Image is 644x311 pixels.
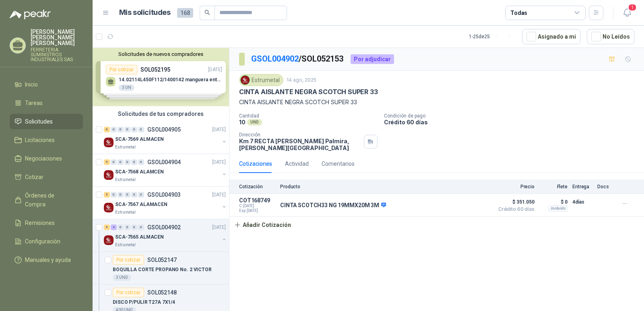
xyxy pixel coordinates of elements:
div: 0 [138,224,144,230]
span: Crédito 60 días [494,207,535,212]
p: Producto [280,184,489,189]
p: Crédito 60 días [384,119,641,126]
h1: Mis solicitudes [119,7,171,19]
span: $ 351.050 [494,197,535,207]
div: 5 [104,224,110,230]
button: Solicitudes de nuevos compradores [96,51,226,57]
p: BOQUILLA CORTE PROPANO No. 2 VICTOR [113,266,212,274]
div: 0 [124,224,130,230]
span: Inicio [25,80,38,89]
div: 0 [124,192,130,198]
span: 1 [628,4,637,11]
p: Docs [597,184,613,189]
p: Estrumetal [115,209,136,216]
p: 14 ago, 2025 [287,76,316,84]
a: Licitaciones [10,132,83,148]
p: [DATE] [212,159,226,166]
div: Incluido [549,205,568,212]
img: Company Logo [104,203,114,212]
a: Por cotizarSOL052147BOQUILLA CORTE PROPANO No. 2 VICTOR3 UND [93,252,229,284]
a: Solicitudes [10,114,83,129]
div: 0 [131,192,137,198]
div: 0 [138,192,144,198]
a: Manuales y ayuda [10,252,83,268]
div: 9 [104,159,110,165]
div: Por cotizar [113,255,144,265]
div: Estrumetal [239,74,283,86]
span: C: [DATE] [239,204,275,208]
p: Precio [494,184,535,189]
a: 5 4 0 0 0 0 GSOL004902[DATE] Company LogoSCA-7565 ALMACENEstrumetal [104,222,227,248]
span: search [204,10,210,15]
p: Estrumetal [115,144,136,150]
p: Cantidad [239,113,378,119]
img: Company Logo [104,235,114,245]
span: Remisiones [25,218,55,227]
div: 0 [118,127,124,132]
p: GSOL004905 [147,127,181,132]
div: Comentarios [322,159,355,168]
span: Cotizar [25,173,43,181]
p: DISCO P/PULIR T27A 7X1/4 [113,299,175,306]
p: / SOL052153 [251,53,344,65]
p: CINTA AISLANTE NEGRA SCOTCH SUPER 33 [239,98,634,107]
span: 168 [177,8,193,18]
img: Company Logo [241,76,250,84]
button: Añadir Cotización [229,217,295,233]
div: 0 [118,192,124,198]
span: Órdenes de Compra [25,191,75,209]
div: 0 [111,127,117,132]
a: Tareas [10,95,83,111]
p: Entrega [572,184,592,189]
div: 0 [118,159,124,165]
div: 0 [138,159,144,165]
div: 0 [111,159,117,165]
p: Cotización [239,184,275,189]
img: Company Logo [104,170,114,180]
div: 0 [131,159,137,165]
p: SCA-7567 ALAMACEN [115,201,167,208]
p: COT168749 [239,197,275,204]
span: Licitaciones [25,136,55,144]
p: 4 días [572,197,592,207]
span: Tareas [25,99,43,107]
p: 10 [239,119,246,126]
div: Todas [510,8,527,17]
p: CINTA SCOTCH33 NG 19MMX20M 3M [280,202,386,209]
p: Estrumetal [115,242,136,248]
div: 4 [111,224,117,230]
p: SCA-7569 ALMACEN [115,136,164,143]
div: 5 [104,192,110,198]
div: 0 [118,224,124,230]
div: 0 [138,127,144,132]
p: GSOL004903 [147,192,181,198]
span: Solicitudes [25,117,53,126]
button: No Leídos [587,29,634,44]
p: Flete [539,184,568,189]
a: Configuración [10,234,83,249]
p: [PERSON_NAME] [PERSON_NAME] [PERSON_NAME] [31,29,83,46]
a: 9 0 0 0 0 0 GSOL004904[DATE] Company LogoSCA-7568 ALAMCENEstrumetal [104,157,227,183]
p: [DATE] [212,191,226,199]
div: Cotizaciones [239,159,272,168]
p: SCA-7568 ALAMCEN [115,168,164,176]
p: SOL052148 [147,290,177,295]
p: [DATE] [212,126,226,134]
p: SOL052147 [147,257,177,263]
div: 0 [111,192,117,198]
p: Condición de pago [384,113,641,119]
button: Asignado a mi [522,29,580,44]
a: Negociaciones [10,151,83,166]
span: Configuración [25,237,60,246]
a: Órdenes de Compra [10,188,83,212]
p: Dirección [239,132,361,138]
span: Manuales y ayuda [25,255,71,264]
a: GSOL004902 [251,54,299,64]
span: Negociaciones [25,154,62,163]
a: Remisiones [10,215,83,231]
div: Por cotizar [113,288,144,297]
p: CINTA AISLANTE NEGRA SCOTCH SUPER 33 [239,88,378,96]
span: Exp: [DATE] [239,208,275,213]
div: 1 - 25 de 25 [469,30,516,43]
div: Solicitudes de tus compradores [93,106,229,122]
